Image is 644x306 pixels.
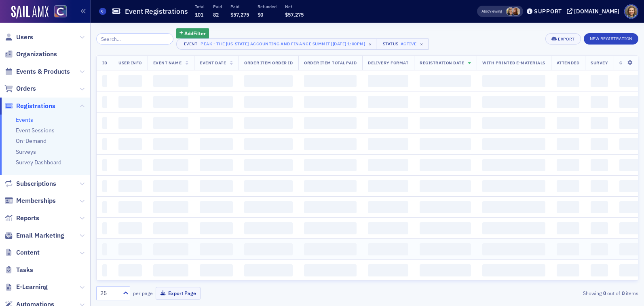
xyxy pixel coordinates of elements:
span: ‌ [304,159,357,171]
a: On-Demand [16,137,46,144]
span: ‌ [102,75,107,87]
span: ‌ [420,180,471,192]
span: Reports [16,214,39,223]
span: ‌ [153,180,188,192]
a: View Homepage [49,5,67,19]
a: Event Sessions [16,127,55,134]
span: ‌ [153,96,188,108]
span: ‌ [244,222,293,234]
span: ‌ [557,201,579,213]
span: Users [16,33,33,42]
span: ‌ [368,243,408,255]
span: Event Name [153,60,182,66]
span: ‌ [118,222,142,234]
span: Attended [557,60,579,66]
span: ‌ [368,159,408,171]
span: ‌ [200,75,233,87]
span: × [367,40,374,48]
span: ‌ [304,117,357,129]
span: ‌ [244,138,293,150]
span: ‌ [482,159,545,171]
span: ‌ [557,75,579,87]
span: ‌ [420,222,471,234]
span: ‌ [102,117,107,129]
span: ‌ [482,264,545,276]
span: ‌ [482,222,545,234]
span: ‌ [102,159,107,171]
span: Event Date [200,60,226,66]
span: ‌ [557,222,579,234]
span: ‌ [200,222,233,234]
span: ‌ [102,96,107,108]
span: ‌ [591,243,608,255]
a: Events & Products [4,67,70,76]
span: ‌ [482,96,545,108]
span: ‌ [244,159,293,171]
strong: 0 [620,289,626,297]
span: User Info [118,60,142,66]
span: ‌ [200,243,233,255]
span: ‌ [482,117,545,129]
span: ‌ [102,180,107,192]
span: ‌ [304,243,357,255]
p: Total [195,4,205,9]
span: Profile [624,4,638,19]
span: ‌ [420,96,471,108]
span: ‌ [591,180,608,192]
span: ‌ [200,96,233,108]
span: ‌ [591,201,608,213]
strong: 0 [602,289,607,297]
span: ‌ [591,138,608,150]
span: ‌ [153,159,188,171]
span: ‌ [102,222,107,234]
span: Organizations [16,50,57,59]
a: SailAMX [11,6,49,19]
span: ‌ [591,159,608,171]
p: Refunded [258,4,277,9]
span: ‌ [591,96,608,108]
button: EventPEAK - The [US_STATE] Accounting and Finance Summit [[DATE] 1:00pm]× [176,38,377,50]
span: ‌ [591,75,608,87]
span: ‌ [118,243,142,255]
span: Delivery Format [368,60,408,66]
span: ‌ [102,264,107,276]
span: ‌ [244,264,293,276]
span: ‌ [482,75,545,87]
span: ‌ [200,138,233,150]
h1: Event Registrations [125,6,188,16]
span: ‌ [118,138,142,150]
span: Events & Products [16,67,70,76]
span: ‌ [420,264,471,276]
a: Organizations [4,50,57,59]
div: PEAK - The [US_STATE] Accounting and Finance Summit [[DATE] 1:00pm] [201,40,365,48]
span: ‌ [244,180,293,192]
span: ‌ [368,201,408,213]
span: ‌ [482,201,545,213]
a: Users [4,33,33,42]
span: ‌ [420,243,471,255]
div: Export [558,37,574,41]
button: Export Page [156,287,201,300]
span: Content [16,248,40,257]
a: Content [4,248,40,257]
span: ‌ [557,159,579,171]
span: ‌ [118,264,142,276]
span: ‌ [420,117,471,129]
span: ‌ [118,75,142,87]
span: ‌ [118,201,142,213]
span: ‌ [368,75,408,87]
span: Sheila Duggan [512,7,520,16]
p: Paid [230,4,249,9]
span: Registration Date [420,60,464,66]
span: ‌ [153,75,188,87]
a: New Registration [584,34,638,42]
span: Lauren Standiford [506,7,515,16]
span: ‌ [200,264,233,276]
span: Orders [16,84,36,93]
span: ‌ [420,138,471,150]
span: ‌ [557,264,579,276]
span: ‌ [304,222,357,234]
span: ‌ [557,243,579,255]
span: 101 [195,11,203,18]
p: Net [285,4,304,9]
